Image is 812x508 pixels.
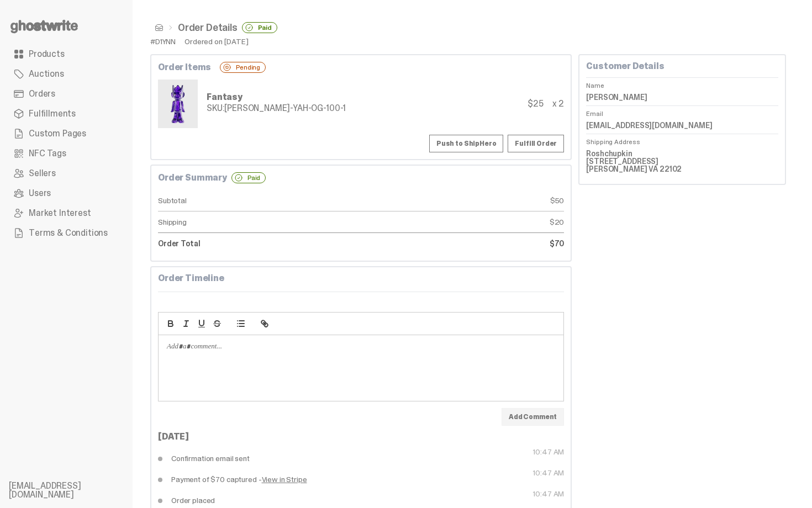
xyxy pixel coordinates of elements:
b: Order Timeline [158,272,224,284]
dt: Subtotal [158,190,361,211]
div: [PERSON_NAME]-YAH-OG-100-1 [207,104,346,113]
dd: Roshchupkin [STREET_ADDRESS] [PERSON_NAME] VA 22102 [586,145,778,177]
b: Order Summary [158,173,227,182]
dd: Confirmation email sent [158,448,361,469]
span: NFC Tags [29,149,66,158]
div: x 2 [552,99,565,108]
a: Products [9,44,124,64]
a: Fulfillments [9,104,124,124]
div: Ordered on [DATE] [184,38,249,45]
span: Users [29,189,51,198]
dt: Name [586,77,778,89]
a: Terms & Conditions [9,223,124,243]
span: Fulfillments [29,109,76,118]
dd: $70 [361,233,565,254]
a: View in Stripe [262,475,307,483]
a: Market Interest [9,203,124,223]
dd: Payment of $70 captured - [158,469,361,490]
dd: $20 [361,211,565,233]
dt: 10:47 AM [361,469,565,490]
span: Market Interest [29,209,91,218]
button: Add Comment [502,408,564,426]
button: Push to ShipHero [429,135,503,152]
dt: Shipping [158,211,361,233]
span: Orders [29,89,55,98]
div: Fantasy [207,93,346,102]
span: Auctions [29,70,64,78]
div: Paid [242,22,277,33]
b: Order Items [158,63,211,72]
li: [EMAIL_ADDRESS][DOMAIN_NAME] [9,481,141,499]
dt: 10:47 AM [361,448,565,469]
span: Sellers [29,169,56,178]
button: link [257,317,272,330]
button: bold [163,317,178,330]
span: Products [29,50,65,59]
dd: $50 [361,190,565,211]
span: SKU: [207,102,224,114]
span: Terms & Conditions [29,229,108,237]
div: Pending [220,62,266,73]
dd: [PERSON_NAME] [586,89,778,105]
div: [DATE] [158,432,564,441]
dt: Email [586,105,778,117]
dd: [EMAIL_ADDRESS][DOMAIN_NAME] [586,117,778,134]
button: list: bullet [233,317,249,330]
a: Custom Pages [9,124,124,144]
dt: Shipping Address [586,134,778,145]
a: Auctions [9,64,124,84]
span: Custom Pages [29,129,86,138]
a: Orders [9,84,124,104]
a: Sellers [9,163,124,183]
a: Fulfill Order [508,135,564,152]
li: Order Details [164,22,277,33]
dt: Order Total [158,233,361,254]
div: Paid [231,172,266,183]
div: #D1YNN [150,38,176,45]
a: Users [9,183,124,203]
button: strike [209,317,225,330]
div: $25 [528,99,544,108]
button: italic [178,317,194,330]
img: Yahoo-HG---1.png [160,82,196,126]
a: NFC Tags [9,144,124,163]
button: underline [194,317,209,330]
b: Customer Details [586,60,664,72]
